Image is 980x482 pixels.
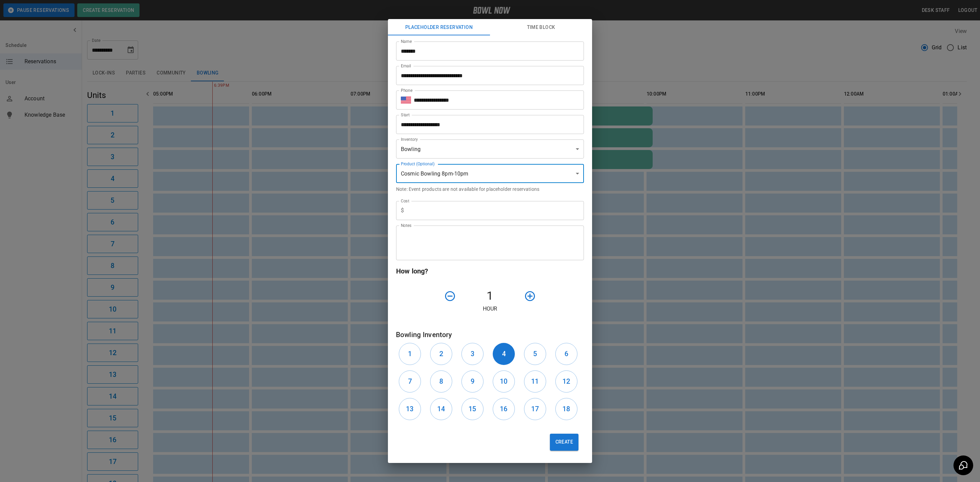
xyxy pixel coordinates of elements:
[430,343,452,365] button: 2
[461,398,484,420] button: 15
[555,343,577,365] button: 6
[531,376,539,387] h6: 11
[493,370,515,393] button: 10
[500,403,507,414] h6: 16
[396,139,584,159] div: Bowling
[562,403,570,414] h6: 18
[562,376,570,387] h6: 12
[493,398,515,420] button: 16
[500,376,507,387] h6: 10
[396,305,584,313] p: Hour
[396,266,584,277] h6: How long?
[437,403,445,414] h6: 14
[396,115,579,134] input: Choose date, selected date is Sep 13, 2025
[469,403,476,414] h6: 15
[533,348,537,359] h6: 5
[399,343,421,365] button: 1
[555,370,577,393] button: 12
[524,370,546,393] button: 11
[471,376,474,387] h6: 9
[439,348,443,359] h6: 2
[461,343,484,365] button: 3
[493,343,515,365] button: 4
[430,370,452,393] button: 8
[490,19,592,35] button: Time Block
[502,348,506,359] h6: 4
[401,87,412,93] label: Phone
[401,206,404,215] p: $
[401,112,410,118] label: Start
[524,343,546,365] button: 5
[531,403,539,414] h6: 17
[399,398,421,420] button: 13
[565,348,568,359] h6: 6
[396,186,584,193] p: Note: Event products are not available for placeholder reservations
[524,398,546,420] button: 17
[408,376,412,387] h6: 7
[430,398,452,420] button: 14
[396,329,584,340] h6: Bowling Inventory
[439,376,443,387] h6: 8
[555,398,577,420] button: 18
[399,370,421,393] button: 7
[461,370,484,393] button: 9
[408,348,412,359] h6: 1
[550,434,578,451] button: Create
[396,164,584,183] div: Cosmic Bowling 8pm-10pm
[459,289,521,303] h4: 1
[471,348,474,359] h6: 3
[406,403,413,414] h6: 13
[388,19,490,35] button: Placeholder Reservation
[401,95,411,105] button: Select country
